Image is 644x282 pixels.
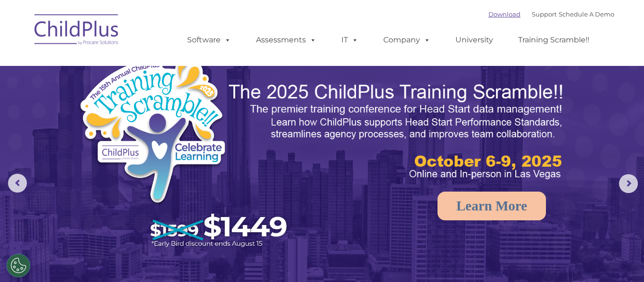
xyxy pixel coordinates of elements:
font: | [488,10,614,18]
a: Company [374,31,440,49]
a: Software [178,31,240,49]
img: ChildPlus by Procare Solutions [30,8,124,55]
a: Support [532,10,557,18]
button: Cookies Settings [7,254,30,277]
a: Assessments [247,31,326,49]
a: University [446,31,503,49]
span: Last name [131,62,160,69]
a: Training Scramble!! [509,31,599,49]
span: Phone number [131,101,171,108]
a: IT [332,31,368,49]
a: Download [488,10,520,18]
a: Schedule A Demo [559,10,614,18]
a: Learn More [438,192,546,220]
